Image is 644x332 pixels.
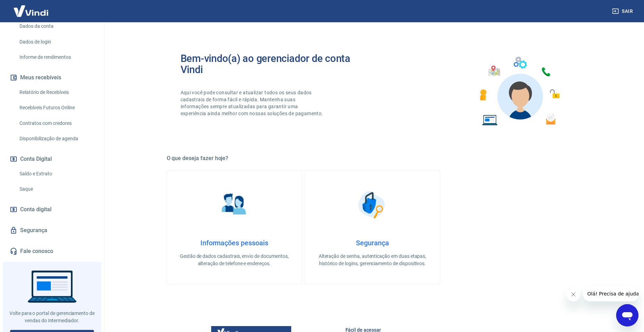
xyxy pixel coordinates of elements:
img: Informações pessoais [217,187,252,222]
a: Fale conosco [8,244,96,259]
span: Conta digital [20,205,51,214]
img: Vindi [8,0,54,22]
iframe: Mensagem da empresa [583,286,638,301]
a: SegurançaSegurançaAlteração de senha, autenticação em duas etapas, histórico de logins, gerenciam... [305,170,440,284]
iframe: Fechar mensagem [566,287,580,301]
a: Segurança [8,223,96,238]
p: Aqui você pode consultar e atualizar todos os seus dados cadastrais de forma fácil e rápida. Mant... [181,89,325,117]
img: Segurança [355,187,390,222]
a: Informe de rendimentos [17,50,96,64]
h5: O que deseja fazer hoje? [167,155,579,162]
a: Contratos com credores [17,116,96,131]
h2: Bem-vindo(a) ao gerenciador de conta Vindi [181,53,373,75]
a: Dados da conta [17,19,96,33]
p: Alteração de senha, autenticação em duas etapas, histórico de logins, gerenciamento de dispositivos. [316,253,429,267]
iframe: Botão para abrir a janela de mensagens [616,304,638,326]
a: Dados de login [17,35,96,49]
button: Meus recebíveis [8,70,96,85]
h4: Segurança [316,239,429,247]
img: Imagem de um avatar masculino com diversos icones exemplificando as funcionalidades do gerenciado... [474,53,565,130]
a: Recebíveis Futuros Online [17,101,96,115]
span: Olá! Precisa de ajuda? [4,5,58,10]
button: Conta Digital [8,151,96,167]
h4: Informações pessoais [178,239,291,247]
a: Saque [17,182,96,196]
a: Conta digital [8,202,96,217]
a: Informações pessoaisInformações pessoaisGestão de dados cadastrais, envio de documentos, alteraçã... [167,170,302,284]
button: Sair [611,5,636,18]
a: Saldo e Extrato [17,167,96,181]
a: Relatório de Recebíveis [17,85,96,100]
p: Gestão de dados cadastrais, envio de documentos, alteração de telefone e endereços. [178,253,291,267]
a: Disponibilização de agenda [17,132,96,146]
